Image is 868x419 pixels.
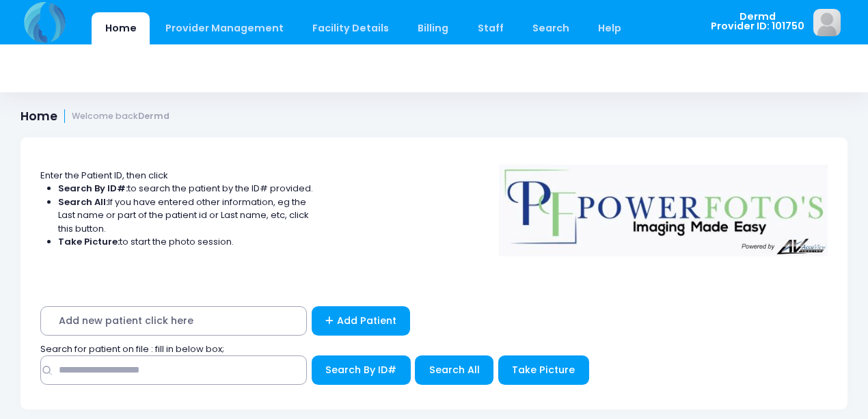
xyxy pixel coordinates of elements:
[299,12,403,44] a: Facility Details
[512,363,575,377] span: Take Picture
[312,355,411,385] button: Search By ID#
[711,12,804,31] span: Dermd Provider ID: 101750
[325,363,396,377] span: Search By ID#
[58,195,108,208] strong: Search All:
[40,342,224,355] span: Search for patient on file : fill in below box;
[40,169,168,182] span: Enter the Patient ID, then click
[312,306,411,336] a: Add Patient
[72,111,169,122] small: Welcome back
[519,12,582,44] a: Search
[498,355,589,385] button: Take Picture
[21,109,169,124] h1: Home
[58,195,314,236] li: If you have entered other information, eg the Last name or part of the patient id or Last name, e...
[813,9,841,36] img: image
[405,12,462,44] a: Billing
[58,235,120,248] strong: Take Picture:
[138,110,169,122] strong: Dermd
[58,182,314,195] li: to search the patient by the ID# provided.
[40,306,307,336] span: Add new patient click here
[152,12,297,44] a: Provider Management
[58,235,314,249] li: to start the photo session.
[464,12,517,44] a: Staff
[585,12,635,44] a: Help
[493,155,835,256] img: Logo
[58,182,128,195] strong: Search By ID#:
[92,12,150,44] a: Home
[429,363,480,377] span: Search All
[415,355,493,385] button: Search All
